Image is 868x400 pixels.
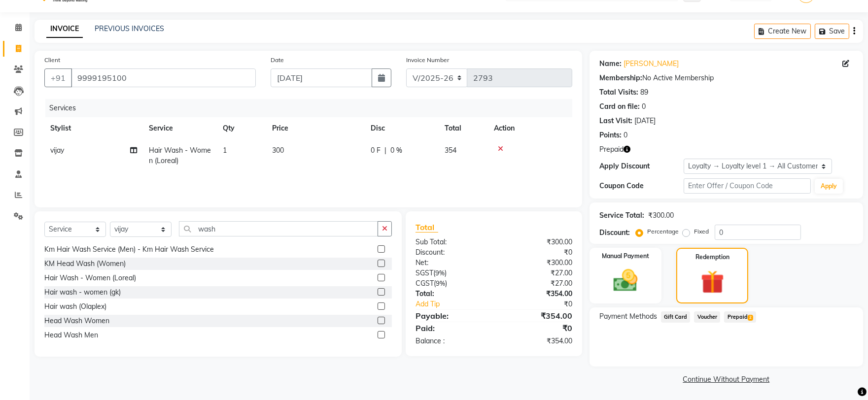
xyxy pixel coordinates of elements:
[408,299,508,309] a: Add Tip
[435,269,445,277] span: 9%
[408,268,494,278] div: ( )
[694,311,720,323] span: Voucher
[599,311,657,322] span: Payment Methods
[494,289,580,299] div: ₹354.00
[599,116,632,126] div: Last Visit:
[384,145,386,156] span: |
[494,322,580,334] div: ₹0
[44,117,143,139] th: Stylist
[408,310,494,322] div: Payable:
[408,258,494,268] div: Net:
[748,315,753,321] span: 2
[815,179,843,194] button: Apply
[143,117,217,139] th: Service
[44,287,121,298] div: Hair wash - women (gk)
[223,146,227,155] span: 1
[44,56,60,65] label: Client
[606,267,645,295] img: _cash.svg
[494,278,580,289] div: ₹27.00
[46,20,83,38] a: INVOICE
[642,101,646,112] div: 0
[179,221,378,236] input: Search or Scan
[71,68,256,87] input: Search by Name/Mobile/Email/Code
[599,87,638,98] div: Total Visits:
[494,237,580,247] div: ₹300.00
[408,322,494,334] div: Paid:
[439,117,488,139] th: Total
[695,253,729,262] label: Redemption
[44,273,136,283] div: Hair Wash - Women (Loreal)
[408,289,494,299] div: Total:
[599,210,644,221] div: Service Total:
[661,311,691,323] span: Gift Card
[599,130,622,140] div: Points:
[694,267,731,297] img: _gift.svg
[436,279,445,287] span: 9%
[488,117,572,139] th: Action
[371,145,381,156] span: 0 F
[648,210,674,221] div: ₹300.00
[50,146,64,155] span: vijay
[599,73,642,83] div: Membership:
[95,24,164,33] a: PREVIOUS INVOICES
[149,146,211,165] span: Hair Wash - Women (Loreal)
[494,336,580,346] div: ₹354.00
[494,247,580,258] div: ₹0
[272,146,284,155] span: 300
[365,117,439,139] th: Disc
[217,117,266,139] th: Qty
[647,227,679,236] label: Percentage
[634,116,656,126] div: [DATE]
[406,56,449,65] label: Invoice Number
[494,310,580,322] div: ₹354.00
[599,144,624,155] span: Prepaid
[599,59,622,69] div: Name:
[624,59,679,69] a: [PERSON_NAME]
[599,73,853,83] div: No Active Membership
[408,278,494,289] div: ( )
[599,228,630,238] div: Discount:
[44,259,126,269] div: KM Head Wash (Women)
[44,330,98,340] div: Head Wash Men
[416,222,438,233] span: Total
[602,252,649,261] label: Manual Payment
[694,227,709,236] label: Fixed
[45,99,580,117] div: Services
[684,178,811,194] input: Enter Offer / Coupon Code
[815,24,849,39] button: Save
[599,181,684,191] div: Coupon Code
[44,316,109,326] div: Head Wash Women
[44,301,106,312] div: Hair wash (Olaplex)
[408,247,494,258] div: Discount:
[591,374,861,385] a: Continue Without Payment
[754,24,811,39] button: Create New
[44,244,214,255] div: Km Hair Wash Service (Men) - Km Hair Wash Service
[494,258,580,268] div: ₹300.00
[266,117,365,139] th: Price
[624,130,627,140] div: 0
[494,268,580,278] div: ₹27.00
[271,56,284,65] label: Date
[44,68,72,87] button: +91
[508,299,580,309] div: ₹0
[599,161,684,171] div: Apply Discount
[599,101,640,112] div: Card on file:
[724,311,756,323] span: Prepaid
[390,145,402,156] span: 0 %
[408,336,494,346] div: Balance :
[408,237,494,247] div: Sub Total:
[416,279,434,288] span: CGST
[640,87,648,98] div: 89
[416,268,433,277] span: SGST
[445,146,456,155] span: 354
